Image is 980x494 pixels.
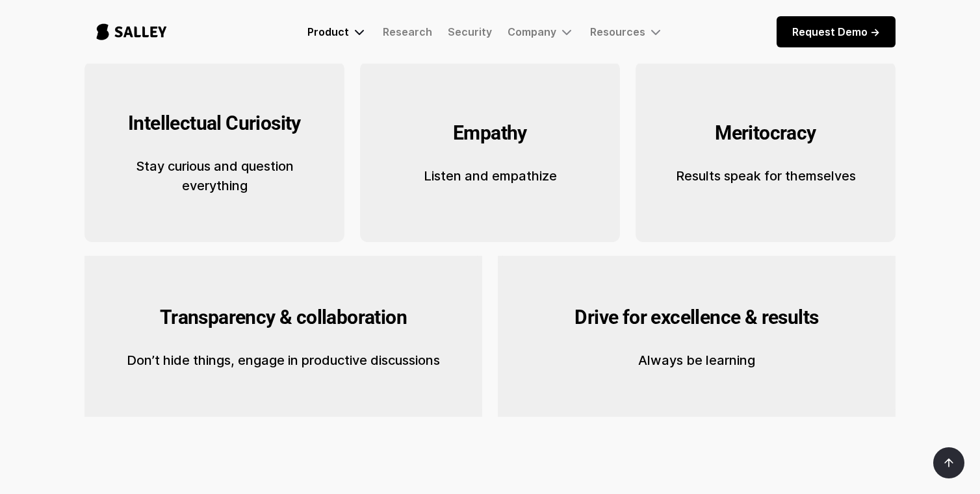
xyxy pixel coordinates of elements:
a: home [84,10,179,53]
div: Resources [590,25,645,38]
div: Listen and empathize [424,166,557,186]
div: Product [307,25,349,38]
h4: Meritocracy [715,116,816,151]
div: Product [307,24,367,40]
strong: Drive for excellence & results [574,306,818,328]
div: Don’t hide things, engage in productive discussions [127,351,440,370]
strong: Transparency & collaboration [160,306,407,328]
div: Stay curious and question everything [116,156,313,195]
div: Company [508,24,574,40]
div: Results speak for themselves [676,166,856,186]
div: Resources [590,24,664,40]
a: Request Demo -> [777,16,896,47]
div: Always be learning [638,351,755,370]
h4: Empathy [453,116,527,151]
div: Company [508,25,556,38]
a: Research [383,25,432,38]
a: Security [448,25,492,38]
h4: Intellectual Curiosity [128,106,301,141]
